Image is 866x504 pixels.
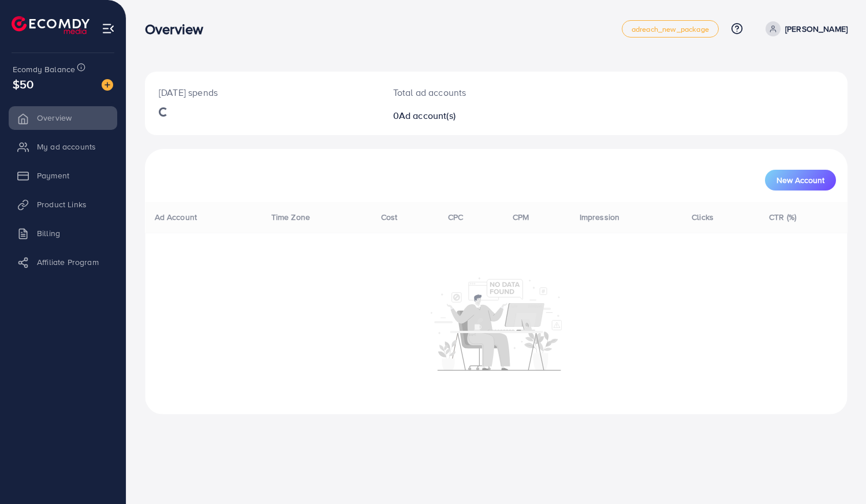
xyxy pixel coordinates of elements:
h3: Overview [145,21,212,38]
h2: 0 [393,110,541,121]
button: New Account [765,170,836,191]
img: image [102,79,113,91]
p: [DATE] spends [159,85,365,99]
img: logo [12,16,89,34]
span: Ad account(s) [399,109,456,122]
span: $50 [13,76,33,92]
span: adreach_new_package [632,25,709,33]
p: Total ad accounts [393,85,541,99]
img: menu [102,22,115,35]
a: [PERSON_NAME] [761,21,848,36]
a: adreach_new_package [622,20,719,38]
span: Ecomdy Balance [13,64,75,75]
p: [PERSON_NAME] [785,22,848,36]
span: New Account [777,176,824,184]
